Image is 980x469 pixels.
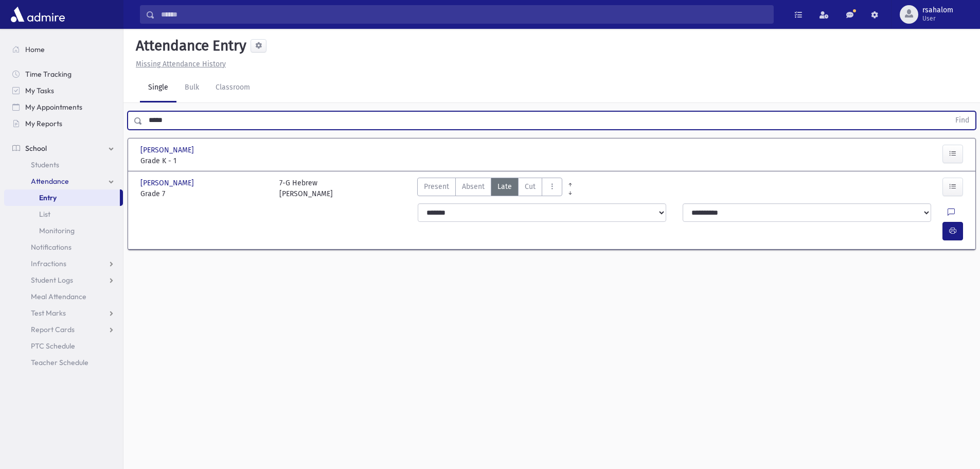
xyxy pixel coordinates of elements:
[25,102,82,112] span: My Appointments
[4,239,123,255] a: Notifications
[462,181,485,192] span: Absent
[417,178,562,199] div: AttTypes
[207,74,258,102] a: Classroom
[31,358,88,367] span: Teacher Schedule
[424,181,449,192] span: Present
[140,178,196,188] span: [PERSON_NAME]
[140,188,269,199] span: Grade 7
[4,272,123,288] a: Student Logs
[4,173,123,189] a: Attendance
[4,115,123,132] a: My Reports
[525,181,536,192] span: Cut
[4,255,123,272] a: Infractions
[4,189,120,206] a: Entry
[31,242,72,252] span: Notifications
[4,321,123,338] a: Report Cards
[31,275,73,285] span: Student Logs
[25,144,47,153] span: School
[31,292,86,301] span: Meal Attendance
[4,66,123,82] a: Time Tracking
[4,41,123,58] a: Home
[136,60,226,68] u: Missing Attendance History
[25,70,72,79] span: Time Tracking
[4,354,123,371] a: Teacher Schedule
[39,226,75,235] span: Monitoring
[279,178,333,199] div: 7-G Hebrew [PERSON_NAME]
[132,37,246,55] h5: Attendance Entry
[31,160,59,169] span: Students
[922,14,953,23] span: User
[140,155,269,166] span: Grade K - 1
[4,140,123,157] a: School
[31,341,75,351] span: PTC Schedule
[31,259,66,268] span: Infractions
[922,6,953,14] span: rsahalom
[497,181,512,192] span: Late
[4,288,123,305] a: Meal Attendance
[39,210,50,219] span: List
[31,177,69,186] span: Attendance
[132,60,226,68] a: Missing Attendance History
[4,157,123,173] a: Students
[4,99,123,115] a: My Appointments
[4,305,123,321] a: Test Marks
[140,74,176,102] a: Single
[155,5,773,24] input: Search
[25,45,45,54] span: Home
[25,86,54,95] span: My Tasks
[31,308,66,318] span: Test Marks
[176,74,207,102] a: Bulk
[4,338,123,354] a: PTC Schedule
[31,325,75,334] span: Report Cards
[140,145,196,155] span: [PERSON_NAME]
[39,193,57,202] span: Entry
[8,4,67,25] img: AdmirePro
[4,222,123,239] a: Monitoring
[949,112,975,129] button: Find
[4,206,123,222] a: List
[25,119,62,128] span: My Reports
[4,82,123,99] a: My Tasks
